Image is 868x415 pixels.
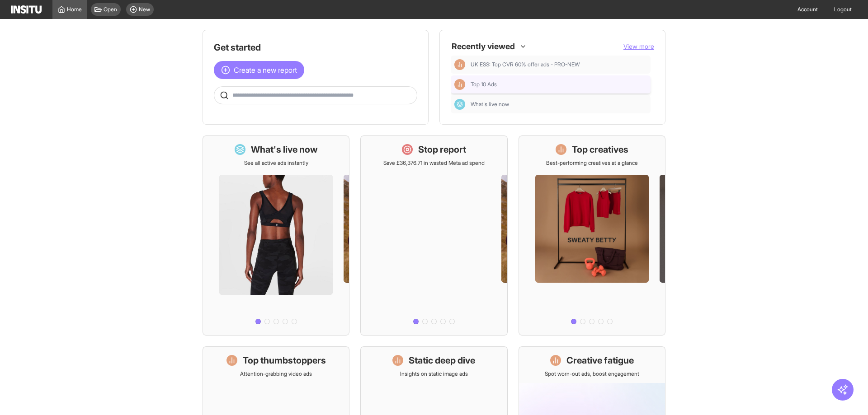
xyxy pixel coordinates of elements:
h1: What's live now [251,143,318,156]
a: Top creativesBest-performing creatives at a glance [519,135,665,336]
span: Top 10 Ads [471,81,647,88]
h1: Static deep dive [409,354,475,367]
span: Open [104,6,117,13]
p: Save £36,376.71 in wasted Meta ad spend [383,159,485,167]
a: What's live nowSee all active ads instantly [203,135,349,336]
p: Best-performing creatives at a glance [546,159,638,167]
span: Create a new report [234,65,297,75]
span: View more [623,42,654,50]
h1: Get started [214,41,417,54]
div: Insights [454,59,465,70]
span: Home [67,6,82,13]
span: New [139,6,150,13]
img: Logo [11,5,42,14]
a: Stop reportSave £36,376.71 in wasted Meta ad spend [360,135,507,336]
span: UK ESS: Top CVR 60% offer ads - PRO-NEW [471,61,580,68]
p: Attention-grabbing video ads [240,370,312,378]
p: See all active ads instantly [244,159,308,167]
button: Create a new report [214,61,304,79]
h1: Top creatives [572,143,628,156]
span: Top 10 Ads [471,81,497,88]
h1: Top thumbstoppers [243,354,326,367]
span: UK ESS: Top CVR 60% offer ads - PRO-NEW [471,61,647,68]
span: What's live now [471,101,647,108]
div: Dashboard [454,99,465,110]
div: Insights [454,79,465,90]
span: What's live now [471,101,509,108]
h1: Stop report [418,143,466,156]
p: Insights on static image ads [400,370,468,378]
button: View more [623,42,654,51]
